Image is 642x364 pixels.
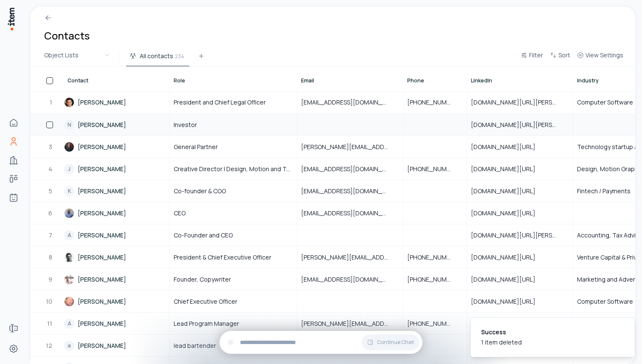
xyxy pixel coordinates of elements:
span: Lead Program Manager [174,319,239,328]
a: deals [5,170,22,187]
span: [PHONE_NUMBER] [407,275,463,284]
span: lead bartender [174,341,216,350]
a: J[PERSON_NAME] [64,158,169,179]
div: J [64,164,74,174]
span: [PERSON_NAME][EMAIL_ADDRESS][DOMAIN_NAME] [301,143,399,151]
a: Home [5,114,22,131]
a: [PERSON_NAME] [64,291,169,312]
a: Settings [5,340,22,357]
span: All contacts [140,52,173,60]
img: Item Brain Logo [7,7,15,31]
span: Creative Director | Design, Motion and Technology [174,165,293,173]
img: Sam Altman [64,296,74,307]
span: [PHONE_NUMBER] [407,253,463,262]
span: Phone [407,77,424,84]
span: [DOMAIN_NAME][URL][PERSON_NAME][PERSON_NAME] [471,98,569,107]
a: A[PERSON_NAME] [64,225,169,245]
span: 9 [48,275,53,284]
span: [EMAIL_ADDRESS][DOMAIN_NAME] [301,98,399,107]
div: a [64,341,74,351]
span: General Partner [174,143,218,151]
a: [PERSON_NAME] [64,136,169,157]
span: View Settings [586,51,623,59]
span: [DOMAIN_NAME][URL][PERSON_NAME] [471,121,569,129]
span: 5 [49,187,53,195]
span: Co-founder & COO [174,187,226,195]
span: [EMAIL_ADDRESS][DOMAIN_NAME] [301,187,399,195]
a: Companies [5,152,22,169]
span: [DOMAIN_NAME][URL] [471,143,546,151]
span: 8 [49,253,53,262]
button: View Settings [574,50,627,65]
button: Filter [517,50,546,65]
span: President and Chief Legal Officer [174,98,266,107]
span: Investor [174,121,197,129]
a: Agents [5,189,22,206]
button: All contacts234 [126,51,189,66]
a: [PERSON_NAME] [64,203,169,223]
div: Success [481,328,522,336]
span: [DOMAIN_NAME][URL] [471,209,546,217]
a: a[PERSON_NAME] [64,335,169,356]
span: Computer Software [577,297,633,306]
span: [PERSON_NAME][EMAIL_ADDRESS][PERSON_NAME][DOMAIN_NAME] [301,319,399,328]
span: Contact [68,77,88,84]
span: Continue Chat [377,339,414,346]
span: Sort [558,51,570,59]
span: 10 [46,297,53,306]
a: A[PERSON_NAME] [64,313,169,334]
span: [PERSON_NAME][EMAIL_ADDRESS][DOMAIN_NAME] [301,253,399,262]
span: [DOMAIN_NAME][URL] [471,275,546,284]
span: 4 [48,165,53,173]
h1: Contacts [44,29,90,42]
span: [DOMAIN_NAME][URL][PERSON_NAME] [471,231,569,240]
a: [PERSON_NAME] [64,269,169,290]
span: [DOMAIN_NAME][URL] [471,253,546,262]
span: [PHONE_NUMBER] [407,98,463,107]
a: Forms [5,320,22,337]
span: [DOMAIN_NAME][URL] [471,165,546,173]
div: N [64,120,74,130]
span: 12 [46,341,53,350]
img: Andrew M Ettinger [64,274,74,285]
span: 1 [50,98,53,107]
a: K[PERSON_NAME] [64,181,169,201]
span: 3 [49,143,53,151]
img: Pete Koomen [64,142,74,152]
span: [PHONE_NUMBER] [407,165,463,173]
div: Continue Chat [220,331,422,354]
span: [DOMAIN_NAME][URL] [471,187,546,195]
span: Chief Executive Officer [174,297,237,306]
span: LinkedIn [471,77,492,84]
img: Garry Tan [64,252,74,262]
span: Founder, Copywriter [174,275,231,284]
button: Continue Chat [362,334,419,350]
span: [DOMAIN_NAME][URL] [471,297,546,306]
img: Sabastian V. Niles [64,97,74,107]
span: [EMAIL_ADDRESS][DOMAIN_NAME] [301,275,399,284]
button: Sort [546,50,574,65]
span: [EMAIL_ADDRESS][DOMAIN_NAME] [301,209,399,217]
span: Fintech / Payments [577,187,631,195]
span: 6 [48,209,53,217]
img: Amit Matani [64,208,74,218]
span: 11 [47,319,53,328]
span: [EMAIL_ADDRESS][DOMAIN_NAME] [301,165,399,173]
span: Email [301,77,314,84]
a: [PERSON_NAME] [64,92,169,113]
span: Industry [577,77,599,84]
span: Computer Software [577,98,633,107]
div: A [64,230,74,240]
div: 1 item deleted [481,338,522,347]
a: N[PERSON_NAME] [64,114,169,135]
span: Co-Founder and CEO [174,231,233,240]
span: 7 [49,231,53,240]
span: [PHONE_NUMBER] [407,319,463,328]
a: [PERSON_NAME] [64,247,169,268]
div: A [64,319,74,329]
span: 234 [175,52,184,60]
a: Contacts [5,133,22,150]
span: CEO [174,209,186,217]
span: Role [174,77,185,84]
div: K [64,186,74,196]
